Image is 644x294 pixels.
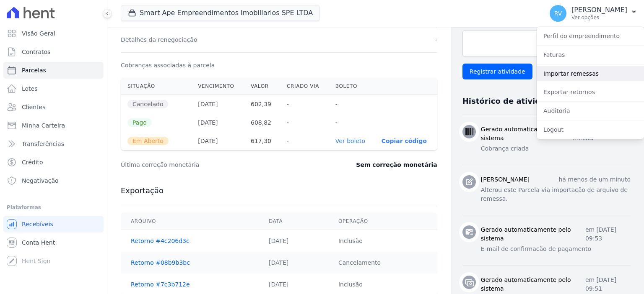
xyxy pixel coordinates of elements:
[22,140,64,148] span: Transferências
[558,175,631,184] p: há menos de um minuto
[481,276,585,293] h3: Gerado automaticamente pelo sistema
[7,202,100,212] div: Plataformas
[481,225,585,243] h3: Gerado automaticamente pelo sistema
[329,95,375,114] th: -
[280,95,329,114] th: -
[22,84,38,93] span: Lotes
[121,5,320,21] button: Smart Ape Empreendimentos Imobiliarios SPE LTDA
[191,95,244,114] th: [DATE]
[22,29,55,38] span: Visão Geral
[3,135,104,152] a: Transferências
[3,154,104,171] a: Crédito
[3,43,104,60] a: Contratos
[121,213,259,230] th: Arquivo
[3,62,104,79] a: Parcelas
[127,100,168,108] span: Cancelado
[382,138,427,144] button: Copiar código
[131,259,190,266] a: Retorno #08b9b3bc
[537,28,644,43] a: Perfil do empreendimento
[571,6,627,14] p: [PERSON_NAME]
[328,230,437,252] td: Inclusão
[481,175,530,184] h3: [PERSON_NAME]
[22,158,43,166] span: Crédito
[121,36,197,44] dt: Detalhes da renegociação
[481,186,631,203] p: Alterou este Parcela via importação de arquivo de remessa.
[3,80,104,97] a: Lotes
[22,176,59,185] span: Negativação
[554,10,562,16] span: RV
[127,118,152,127] span: Pago
[3,99,104,115] a: Clientes
[121,78,191,95] th: Situação
[121,186,437,196] h3: Exportação
[585,276,631,293] p: em [DATE] 09:51
[481,144,631,153] p: Cobrança criada
[280,113,329,132] th: -
[244,78,280,95] th: Valor
[121,161,308,169] dt: Última correção monetária
[329,78,375,95] th: Boleto
[244,132,280,150] th: 617,30
[356,161,437,169] dd: Sem correção monetária
[22,121,65,130] span: Minha Carteira
[259,252,328,274] td: [DATE]
[280,78,329,95] th: Criado via
[543,2,644,25] button: RV [PERSON_NAME] Ver opções
[328,252,437,274] td: Cancelamento
[335,138,365,144] a: Ver boleto
[259,230,328,252] td: [DATE]
[328,213,437,230] th: Operação
[3,234,104,251] a: Conta Hent
[121,61,215,69] dt: Cobranças associadas à parcela
[131,281,190,288] a: Retorno #7c3b712e
[3,25,104,42] a: Visão Geral
[22,103,45,111] span: Clientes
[191,132,244,150] th: [DATE]
[244,113,280,132] th: 608,82
[537,47,644,62] a: Faturas
[462,96,561,106] h3: Histórico de atividades
[244,95,280,114] th: 602,39
[537,66,644,81] a: Importar remessas
[3,117,104,134] a: Minha Carteira
[3,216,104,233] a: Recebíveis
[22,66,46,74] span: Parcelas
[435,36,437,44] dd: -
[481,125,573,143] h3: Gerado automaticamente pelo sistema
[3,172,104,189] a: Negativação
[127,137,169,145] span: Em Aberto
[191,78,244,95] th: Vencimento
[280,132,329,150] th: -
[22,220,53,228] span: Recebíveis
[537,103,644,118] a: Auditoria
[481,245,631,253] p: E-mail de confirmacão de pagamento
[259,213,328,230] th: Data
[191,113,244,132] th: [DATE]
[22,48,50,56] span: Contratos
[571,14,627,21] p: Ver opções
[22,238,55,247] span: Conta Hent
[131,238,190,244] a: Retorno #4c206d3c
[537,122,644,137] a: Logout
[462,64,532,79] input: Registrar atividade
[329,113,375,132] th: -
[537,84,644,100] a: Exportar retornos
[585,225,631,243] p: em [DATE] 09:53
